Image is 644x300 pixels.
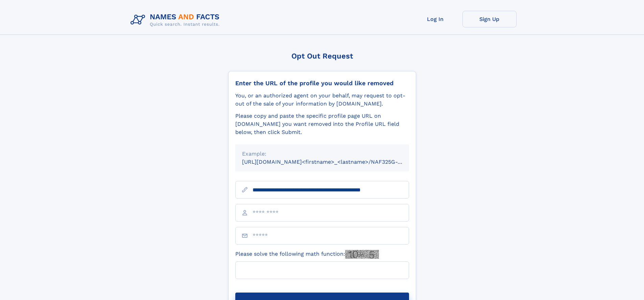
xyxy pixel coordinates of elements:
[235,112,409,136] div: Please copy and paste the specific profile page URL on [DOMAIN_NAME] you want removed into the Pr...
[242,159,422,165] small: [URL][DOMAIN_NAME]<firstname>_<lastname>/NAF325G-xxxxxxxx
[235,79,409,87] div: Enter the URL of the profile you would like removed
[235,92,409,108] div: You, or an authorized agent on your behalf, may request to opt-out of the sale of your informatio...
[235,250,379,259] label: Please solve the following math function:
[128,11,225,29] img: Logo Names and Facts
[408,11,462,27] a: Log In
[242,150,402,158] div: Example:
[228,52,416,60] div: Opt Out Request
[462,11,517,27] a: Sign Up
